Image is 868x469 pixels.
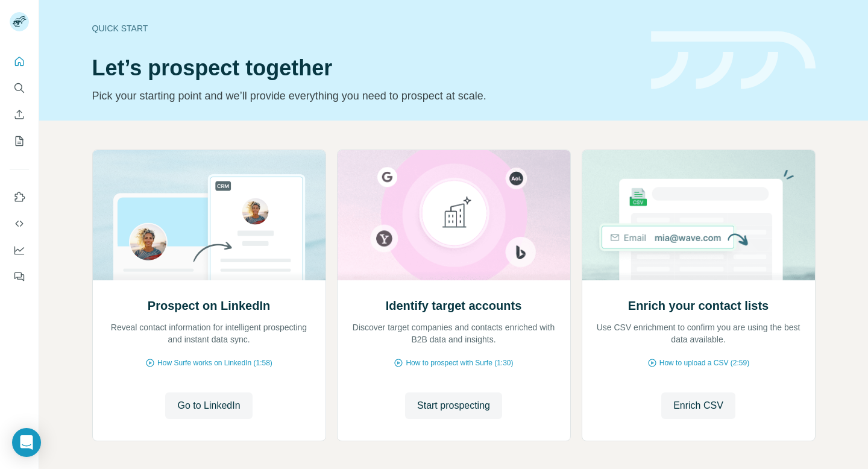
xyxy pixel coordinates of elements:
span: Start prospecting [417,398,490,413]
img: Prospect on LinkedIn [92,150,326,280]
div: Quick start [92,22,637,34]
button: Go to LinkedIn [165,392,252,419]
button: Enrich CSV [661,392,735,419]
button: Enrich CSV [10,104,29,125]
span: Go to LinkedIn [177,398,240,413]
button: Dashboard [10,239,29,261]
p: Discover target companies and contacts enriched with B2B data and insights. [350,321,558,345]
button: Use Surfe on LinkedIn [10,186,29,208]
img: Identify target accounts [337,150,571,280]
button: Feedback [10,266,29,288]
p: Use CSV enrichment to confirm you are using the best data available. [594,321,803,345]
span: How to upload a CSV (2:59) [659,357,749,368]
button: Use Surfe API [10,213,29,234]
p: Pick your starting point and we’ll provide everything you need to prospect at scale. [92,87,637,104]
button: Start prospecting [405,392,502,419]
span: Enrich CSV [673,398,723,413]
div: Open Intercom Messenger [12,428,41,457]
span: How Surfe works on LinkedIn (1:58) [157,357,272,368]
img: Enrich your contact lists [582,150,816,280]
button: Search [10,77,29,99]
p: Reveal contact information for intelligent prospecting and instant data sync. [105,321,313,345]
h1: Let’s prospect together [92,56,637,80]
img: banner [651,31,816,90]
button: Quick start [10,51,29,72]
span: How to prospect with Surfe (1:30) [406,357,513,368]
h2: Identify target accounts [386,297,522,314]
h2: Enrich your contact lists [628,297,769,314]
h2: Prospect on LinkedIn [148,297,270,314]
button: My lists [10,130,29,152]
